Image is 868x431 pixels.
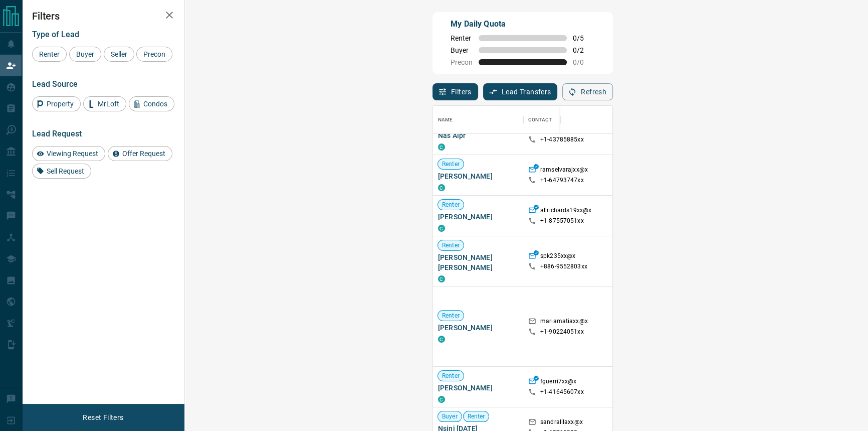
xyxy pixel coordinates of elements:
[438,225,445,232] div: condos.ca
[540,377,577,388] p: fguerri7xx@x
[438,143,445,151] div: condos.ca
[573,34,595,42] span: 0 / 5
[438,171,518,181] span: [PERSON_NAME]
[32,146,105,161] div: Viewing Request
[451,46,473,54] span: Buyer
[540,176,584,185] p: +1- 64793747xx
[43,100,77,108] span: Property
[69,47,101,62] div: Buyer
[32,96,81,111] div: Property
[438,201,464,209] span: Renter
[483,83,558,100] button: Lead Transfers
[540,135,584,144] p: +1- 43785885xx
[438,372,464,380] span: Renter
[438,130,518,140] span: Nas Alpr
[438,252,518,272] span: [PERSON_NAME] [PERSON_NAME]
[528,106,552,134] div: Contact
[451,18,595,30] p: My Daily Quota
[433,106,523,134] div: Name
[32,10,174,22] h2: Filters
[43,167,88,175] span: Sell Request
[540,217,584,225] p: +1- 87557051xx
[438,412,462,421] span: Buyer
[540,317,588,328] p: mariamatiaxx@x
[464,412,489,421] span: Renter
[83,96,126,111] div: MrLoft
[32,164,91,179] div: Sell Request
[136,47,172,62] div: Precon
[432,83,478,100] button: Filters
[573,58,595,66] span: 0 / 0
[573,46,595,54] span: 0 / 2
[32,129,82,138] span: Lead Request
[107,50,131,58] span: Seller
[540,166,588,176] p: ramselvarajxx@x
[438,336,445,343] div: condos.ca
[32,47,67,62] div: Renter
[43,150,102,158] span: Viewing Request
[438,312,464,320] span: Renter
[104,47,134,62] div: Seller
[108,146,172,161] div: Offer Request
[438,184,445,191] div: condos.ca
[438,160,464,169] span: Renter
[540,328,584,336] p: +1- 90224051xx
[540,206,591,217] p: allrichards19xx@x
[438,383,518,393] span: [PERSON_NAME]
[94,100,123,108] span: MrLoft
[451,58,473,66] span: Precon
[129,96,174,111] div: Condos
[73,50,98,58] span: Buyer
[438,396,445,403] div: condos.ca
[438,241,464,250] span: Renter
[438,323,518,333] span: [PERSON_NAME]
[36,50,63,58] span: Renter
[540,388,584,396] p: +1- 41645607xx
[119,150,169,158] span: Offer Request
[562,83,613,100] button: Refresh
[32,30,79,39] span: Type of Lead
[438,275,445,282] div: condos.ca
[451,34,473,42] span: Renter
[32,79,78,89] span: Lead Source
[540,418,583,428] p: sandralilaxx@x
[76,409,130,426] button: Reset Filters
[540,252,575,262] p: spk235xx@x
[438,106,453,134] div: Name
[540,262,587,271] p: +886- 9552803xx
[140,50,169,58] span: Precon
[438,212,518,222] span: [PERSON_NAME]
[140,100,171,108] span: Condos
